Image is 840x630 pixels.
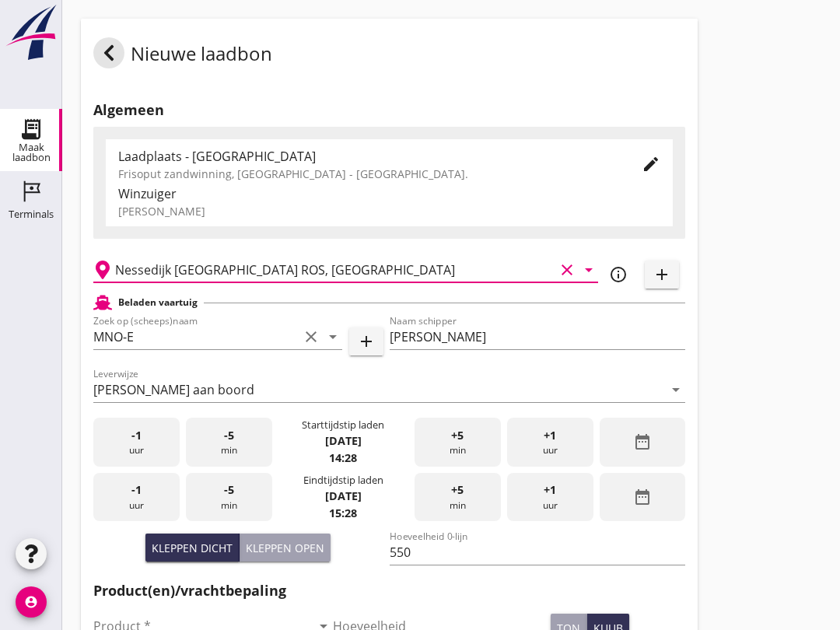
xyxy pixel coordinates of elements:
div: Terminals [9,209,54,219]
i: clear [302,327,320,346]
i: arrow_drop_down [667,380,685,399]
div: uur [93,473,180,522]
h2: Beladen vaartuig [118,296,198,310]
i: info_outline [609,265,628,284]
div: [PERSON_NAME] aan boord [93,383,254,397]
div: Nieuwe laadbon [93,37,272,75]
i: arrow_drop_down [579,261,598,279]
div: min [415,418,501,467]
div: Laadplaats - [GEOGRAPHIC_DATA] [118,147,617,166]
strong: 15:28 [329,506,357,520]
div: min [415,473,501,522]
span: -1 [131,427,142,444]
div: uur [507,418,593,467]
div: Eindtijdstip laden [303,473,383,488]
div: Starttijdstip laden [302,418,384,432]
div: min [186,473,272,522]
span: -1 [131,481,142,499]
strong: [DATE] [325,488,362,503]
input: Naam schipper [390,324,686,349]
i: edit [642,155,660,173]
strong: 14:28 [329,450,357,465]
div: Kleppen dicht [152,540,233,556]
span: +1 [544,481,556,499]
div: [PERSON_NAME] [118,203,660,219]
span: +5 [451,481,464,499]
i: add [653,265,671,284]
input: Hoeveelheid 0-lijn [390,540,686,565]
img: logo-small.a267ee39.svg [3,4,59,61]
div: Winzuiger [118,184,660,203]
div: Kleppen open [246,540,324,556]
i: arrow_drop_down [324,327,342,346]
span: -5 [224,427,234,444]
span: +1 [544,427,556,444]
button: Kleppen open [240,534,331,562]
h2: Algemeen [93,100,685,121]
div: Frisoput zandwinning, [GEOGRAPHIC_DATA] - [GEOGRAPHIC_DATA]. [118,166,617,182]
input: Zoek op (scheeps)naam [93,324,299,349]
h2: Product(en)/vrachtbepaling [93,580,685,601]
i: date_range [633,432,652,451]
i: add [357,332,376,351]
span: +5 [451,427,464,444]
i: clear [558,261,576,279]
i: account_circle [16,586,47,618]
button: Kleppen dicht [145,534,240,562]
input: Losplaats [115,257,555,282]
strong: [DATE] [325,433,362,448]
div: uur [93,418,180,467]
span: -5 [224,481,234,499]
i: date_range [633,488,652,506]
div: min [186,418,272,467]
div: uur [507,473,593,522]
